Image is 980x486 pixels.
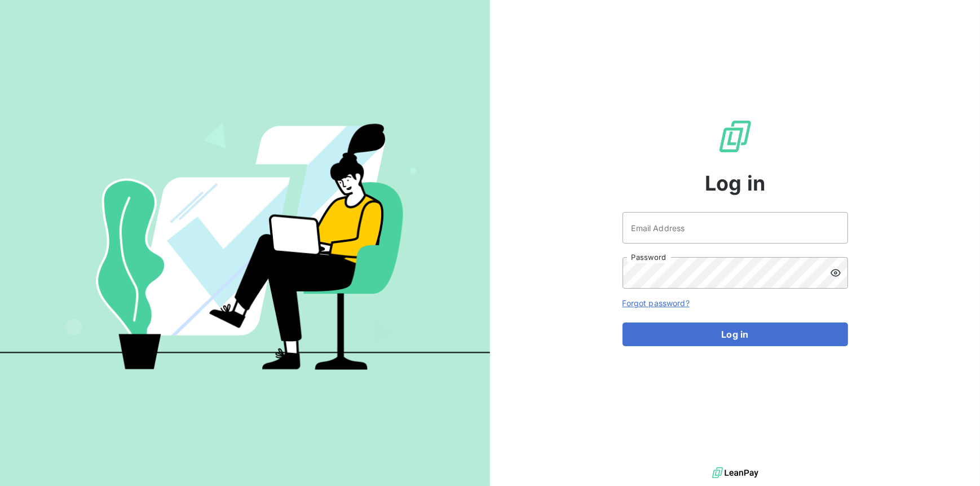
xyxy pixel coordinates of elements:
[623,298,690,308] a: Forgot password?
[712,465,758,481] img: logo
[705,168,765,198] span: Log in
[717,118,753,154] img: LeanPay Logo
[623,212,848,244] input: placeholder
[623,322,848,346] button: Log in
